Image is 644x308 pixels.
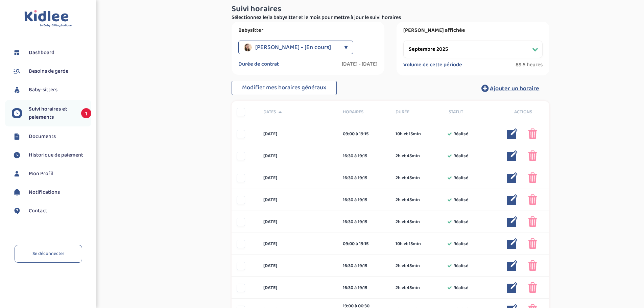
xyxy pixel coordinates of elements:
[453,152,468,160] span: Réalisé
[507,150,518,161] img: modifier_bleu.png
[396,240,421,247] span: 10h et 15min
[403,62,462,68] label: Volume de cette période
[12,48,91,58] a: Dashboard
[29,49,54,57] span: Dashboard
[507,172,518,183] img: modifier_bleu.png
[238,27,378,34] label: Babysitter
[258,196,338,204] div: [DATE]
[343,262,386,269] div: 16:30 à 19:15
[12,105,91,121] a: Suivi horaires et paiements 1
[528,150,537,161] img: poubelle_rose.png
[516,62,543,68] span: 89.5 heures
[343,131,386,138] div: 09:00 à 19:15
[29,67,68,75] span: Besoins de garde
[29,188,60,196] span: Notifications
[507,282,518,293] img: modifier_bleu.png
[528,194,537,205] img: poubelle_rose.png
[258,240,338,247] div: [DATE]
[453,196,468,204] span: Réalisé
[24,10,72,27] img: logo.svg
[343,174,386,182] div: 16:30 à 19:15
[507,194,518,205] img: modifier_bleu.png
[471,81,549,96] button: Ajouter un horaire
[29,151,83,159] span: Historique de paiement
[258,218,338,226] div: [DATE]
[12,132,22,142] img: documents.svg
[343,284,386,291] div: 16:30 à 19:15
[528,260,537,271] img: poubelle_rose.png
[497,109,550,116] div: Actions
[403,27,543,34] label: [PERSON_NAME] affichée
[258,262,338,269] div: [DATE]
[29,86,57,94] span: Baby-sitters
[396,284,420,291] span: 2h et 45min
[12,48,22,58] img: dashboard.svg
[12,187,22,197] img: notification.svg
[528,216,537,227] img: poubelle_rose.png
[12,169,22,179] img: profil.svg
[507,260,518,271] img: modifier_bleu.png
[453,218,468,226] span: Réalisé
[258,284,338,291] div: [DATE]
[232,5,549,14] h3: Suivi horaires
[242,83,326,92] span: Modifier mes horaires généraux
[343,240,386,247] div: 09:00 à 19:15
[453,174,468,182] span: Réalisé
[528,172,537,183] img: poubelle_rose.png
[258,152,338,160] div: [DATE]
[29,105,74,121] span: Suivi horaires et paiements
[258,131,338,138] div: [DATE]
[507,238,518,249] img: modifier_bleu.png
[528,238,537,249] img: poubelle_rose.png
[396,131,421,138] span: 10h et 15min
[81,108,91,118] span: 1
[12,132,91,142] a: Documents
[29,207,47,215] span: Contact
[396,152,420,160] span: 2h et 45min
[344,41,348,54] div: ▼
[453,262,468,269] span: Réalisé
[12,66,91,76] a: Besoins de garde
[396,196,420,204] span: 2h et 45min
[390,109,444,116] div: Durée
[232,81,337,95] button: Modifier mes horaires généraux
[396,174,420,182] span: 2h et 45min
[444,109,497,116] div: Statut
[528,128,537,139] img: poubelle_rose.png
[238,61,279,68] label: Durée de contrat
[528,282,537,293] img: poubelle_rose.png
[12,150,22,160] img: suivihoraire.svg
[453,131,468,138] span: Réalisé
[12,85,22,95] img: babysitters.svg
[12,108,22,118] img: suivihoraire.svg
[258,109,338,116] div: Dates
[12,206,22,216] img: contact.svg
[396,218,420,226] span: 2h et 45min
[507,128,518,139] img: modifier_bleu.png
[12,206,91,216] a: Contact
[255,41,331,54] span: [PERSON_NAME] - [En cours]
[12,187,91,197] a: Notifications
[29,170,53,178] span: Mon Profil
[453,284,468,291] span: Réalisé
[490,84,539,93] span: Ajouter un horaire
[258,174,338,182] div: [DATE]
[343,109,386,116] span: Horaires
[12,150,91,160] a: Historique de paiement
[396,262,420,269] span: 2h et 45min
[15,245,82,263] a: Se déconnecter
[453,240,468,247] span: Réalisé
[343,218,386,226] div: 16:30 à 19:15
[29,133,56,141] span: Documents
[343,152,386,160] div: 16:30 à 19:15
[342,61,378,68] label: [DATE] - [DATE]
[244,43,252,51] img: avatar_djabella-thinhinane_2023_12_13_15_02_30.png
[12,85,91,95] a: Baby-sitters
[507,216,518,227] img: modifier_bleu.png
[232,14,549,22] p: Sélectionnez le/la babysitter et le mois pour mettre à jour le suivi horaires
[12,66,22,76] img: besoin.svg
[343,196,386,204] div: 16:30 à 19:15
[12,169,91,179] a: Mon Profil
